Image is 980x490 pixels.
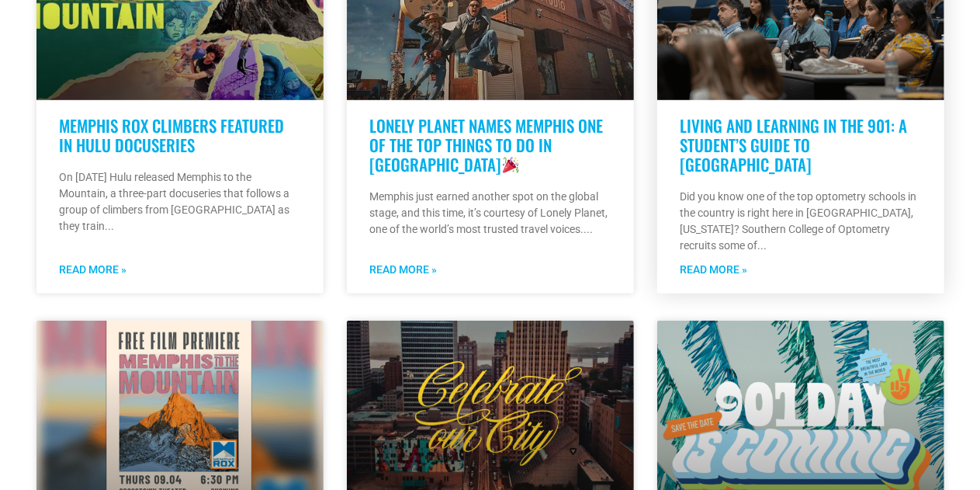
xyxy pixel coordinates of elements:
p: Memphis just earned another spot on the global stage, and this time, it’s courtesy of Lonely Plan... [370,189,611,238]
p: On [DATE] Hulu released Memphis to the Mountain, a three-part docuseries that follows a group of ... [60,169,300,235]
a: Read more about Memphis Rox Climbers Featured in Hulu Docuseries [60,262,127,278]
a: Lonely Planet Names Memphis One of the Top Things to Do in [GEOGRAPHIC_DATA] [370,113,604,176]
img: 🎉 [503,157,519,173]
a: Read more about Lonely Planet Names Memphis One of the Top Things to Do in North America 🎉 [370,262,438,278]
p: Did you know one of the top optometry schools in the country is right here in [GEOGRAPHIC_DATA], ... [680,189,921,254]
a: Living and learning in the 901: A student’s guide to [GEOGRAPHIC_DATA] [680,113,908,176]
a: Read more about Living and learning in the 901: A student’s guide to Memphis [680,262,748,278]
a: Memphis Rox Climbers Featured in Hulu Docuseries [60,113,285,157]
